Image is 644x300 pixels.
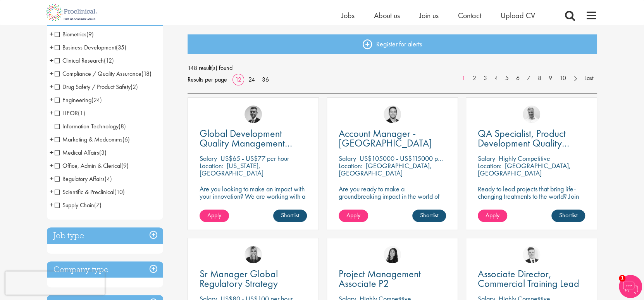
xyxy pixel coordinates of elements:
span: Associate Director, Commercial Training Lead [478,267,579,290]
a: 2 [469,74,480,83]
span: Apply [207,211,221,219]
span: (8) [119,122,126,130]
a: About us [374,10,400,20]
a: 7 [523,74,534,83]
img: Alex Bill [245,106,262,123]
span: + [50,41,53,53]
span: HEOR [55,109,78,117]
a: 1 [458,74,469,83]
span: Compliance / Quality Assurance [55,70,152,78]
a: 24 [246,75,258,84]
a: 4 [491,74,502,83]
span: (2) [131,83,138,91]
a: 10 [556,74,570,83]
span: + [50,68,53,79]
span: + [50,160,53,171]
span: Account Manager - [GEOGRAPHIC_DATA] [339,127,432,150]
a: 3 [480,74,491,83]
span: Salary [339,154,356,163]
span: Salary [200,154,217,163]
span: Regulatory Affairs [55,175,105,183]
span: Marketing & Medcomms [55,135,122,143]
span: Scientific & Preclinical [55,188,125,196]
a: Join us [419,10,439,20]
a: Shortlist [551,210,585,222]
span: + [50,147,53,158]
span: (9) [121,162,129,170]
a: Numhom Sudsok [384,246,401,263]
a: Sr Manager Global Regulatory Strategy [200,269,307,288]
span: + [50,107,53,119]
span: Engineering [55,96,102,104]
span: Scientific & Preclinical [55,188,114,196]
span: + [50,28,53,40]
span: Biometrics [55,30,86,38]
a: 36 [259,75,272,84]
span: (9) [86,30,94,38]
span: (12) [104,56,114,65]
span: Supply Chain [55,201,102,209]
span: + [50,133,53,145]
span: 1 [619,275,625,281]
img: Nicolas Daniel [523,246,540,263]
span: + [50,55,53,66]
span: + [50,173,53,184]
a: Apply [200,210,229,222]
a: Global Development Quality Management (GCP) [200,129,307,148]
a: Project Management Associate P2 [339,269,446,288]
p: Ready to lead projects that bring life-changing treatments to the world? Join our client at the f... [478,185,585,222]
span: Office, Admin & Clerical [55,162,129,170]
img: Parker Jensen [384,106,401,123]
span: Jobs [341,10,355,20]
span: Marketing & Medcomms [55,135,130,143]
span: Supply Chain [55,201,94,209]
span: Contact [458,10,481,20]
p: Are you looking to make an impact with your innovation? We are working with a well-established ph... [200,185,307,222]
a: Account Manager - [GEOGRAPHIC_DATA] [339,129,446,148]
span: HEOR [55,109,85,117]
span: Clinical Research [55,56,114,65]
a: QA Specialist, Product Development Quality (PDQ) [478,129,585,148]
span: (35) [116,43,126,51]
h3: Company type [47,261,163,278]
span: Apply [486,211,499,219]
a: Shortlist [273,210,307,222]
span: Compliance / Quality Assurance [55,70,141,78]
span: (10) [114,188,125,196]
span: Business Development [55,43,126,51]
p: Highly Competitive [499,154,550,163]
span: Results per page [188,74,227,85]
span: (1) [78,109,85,117]
span: Medical Affairs [55,148,107,157]
span: Drug Safety / Product Safety [55,83,138,91]
span: + [50,81,53,92]
a: Register for alerts [188,34,598,54]
iframe: reCAPTCHA [5,271,105,295]
a: Upload CV [501,10,535,20]
a: Apply [339,210,368,222]
span: + [50,186,53,198]
span: Sr Manager Global Regulatory Strategy [200,267,278,290]
img: Joshua Bye [523,106,540,123]
a: 6 [512,74,523,83]
p: Are you ready to make a groundbreaking impact in the world of biotechnology? Join a growing compa... [339,185,446,222]
span: Location: [200,161,223,170]
p: US$65 - US$77 per hour [220,154,289,163]
a: Last [580,74,597,83]
span: (18) [141,70,152,78]
span: Office, Admin & Clerical [55,162,121,170]
span: Global Development Quality Management (GCP) [200,127,292,159]
a: Associate Director, Commercial Training Lead [478,269,585,288]
a: Apply [478,210,507,222]
span: Apply [346,211,360,219]
a: Shortlist [412,210,446,222]
span: QA Specialist, Product Development Quality (PDQ) [478,127,569,159]
img: Janelle Jones [245,246,262,263]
